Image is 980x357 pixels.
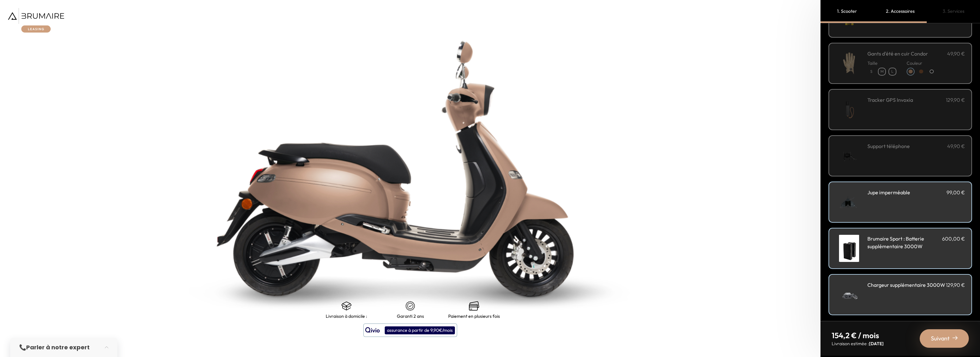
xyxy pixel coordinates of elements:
[946,281,965,289] p: 129,90 €
[448,314,500,319] p: Paiement en plusieurs fois
[879,68,885,75] p: M
[365,326,380,334] img: logo qivio
[868,68,875,75] p: S
[832,330,884,340] p: 154,2 € / mois
[867,281,945,289] h3: Chargeur supplémentaire 3000W
[867,235,942,250] h3: Brumaire Sport : Batterie supplémentaire 3000W
[867,50,928,57] h3: Gants d'été en cuir Condor
[385,326,455,334] div: assurance à partir de 9,90€/mois
[889,68,896,75] p: L
[867,60,896,66] p: Taille
[867,142,910,150] h3: Support téléphone
[867,189,910,196] h3: Jupe imperméable
[947,142,965,150] p: 49,90 €
[326,314,367,319] p: Livraison à domicile :
[835,96,863,123] img: Tracker GPS Invoxia
[835,50,863,77] img: Gants d'été en cuir Condor
[363,324,457,337] button: assurance à partir de 9,90€/mois
[832,340,884,347] p: Livraison estimée :
[405,301,415,311] img: certificat-de-garantie.png
[947,189,965,196] p: 99,00 €
[931,334,950,343] span: Suivant
[946,96,965,104] p: 129,90 €
[835,235,863,262] img: Brumaire Sport : Batterie supplémentaire 3000W
[942,235,965,250] p: 600,00 €
[947,50,965,57] p: 49,90 €
[397,314,424,319] p: Garanti 2 ans
[835,189,863,216] img: Jupe imperméable
[341,301,352,311] img: shipping.png
[835,281,863,308] img: Chargeur supplémentaire 3000W
[8,8,64,33] img: Brumaire Leasing
[867,96,913,104] h3: Tracker GPS Invoxia
[907,60,936,66] p: Couleur
[869,341,884,346] span: [DATE]
[953,335,958,340] img: right-arrow-2.png
[469,301,479,311] img: credit-cards.png
[835,142,863,169] img: Support téléphone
